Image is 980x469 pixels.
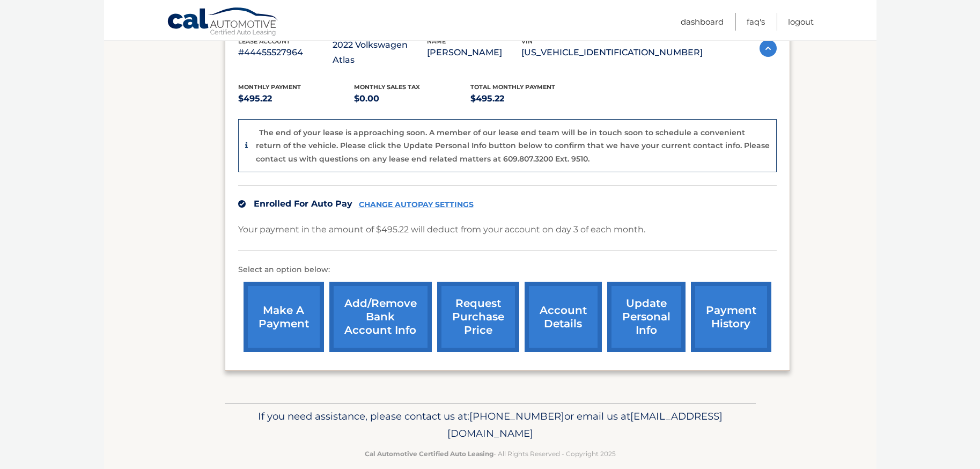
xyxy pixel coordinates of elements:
[238,200,246,208] img: check.svg
[232,408,749,442] p: If you need assistance, please contact us at: or email us at
[238,38,290,45] span: lease account
[437,282,519,352] a: request purchase price
[238,263,777,276] p: Select an option below:
[167,7,279,38] a: Cal Automotive
[238,45,333,60] p: #44455527964
[521,45,703,60] p: [US_VEHICLE_IDENTIFICATION_NUMBER]
[238,91,355,106] p: $495.22
[470,83,555,91] span: Total Monthly Payment
[254,199,352,209] span: Enrolled For Auto Pay
[691,282,771,352] a: payment history
[333,38,427,68] p: 2022 Volkswagen Atlas
[238,83,301,91] span: Monthly Payment
[232,448,749,459] p: - All Rights Reserved - Copyright 2025
[607,282,686,352] a: update personal info
[354,91,470,106] p: $0.00
[469,410,564,422] span: [PHONE_NUMBER]
[244,282,324,352] a: make a payment
[681,13,724,31] a: Dashboard
[256,128,770,164] p: The end of your lease is approaching soon. A member of our lease end team will be in touch soon t...
[470,91,587,106] p: $495.22
[365,450,493,458] strong: Cal Automotive Certified Auto Leasing
[447,410,723,439] span: [EMAIL_ADDRESS][DOMAIN_NAME]
[354,83,420,91] span: Monthly sales Tax
[525,282,602,352] a: account details
[359,200,474,209] a: CHANGE AUTOPAY SETTINGS
[747,13,765,31] a: FAQ's
[427,38,446,45] span: name
[427,45,521,60] p: [PERSON_NAME]
[788,13,814,31] a: Logout
[329,282,432,352] a: Add/Remove bank account info
[760,40,777,57] img: accordion-active.svg
[521,38,533,45] span: vin
[238,222,645,237] p: Your payment in the amount of $495.22 will deduct from your account on day 3 of each month.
